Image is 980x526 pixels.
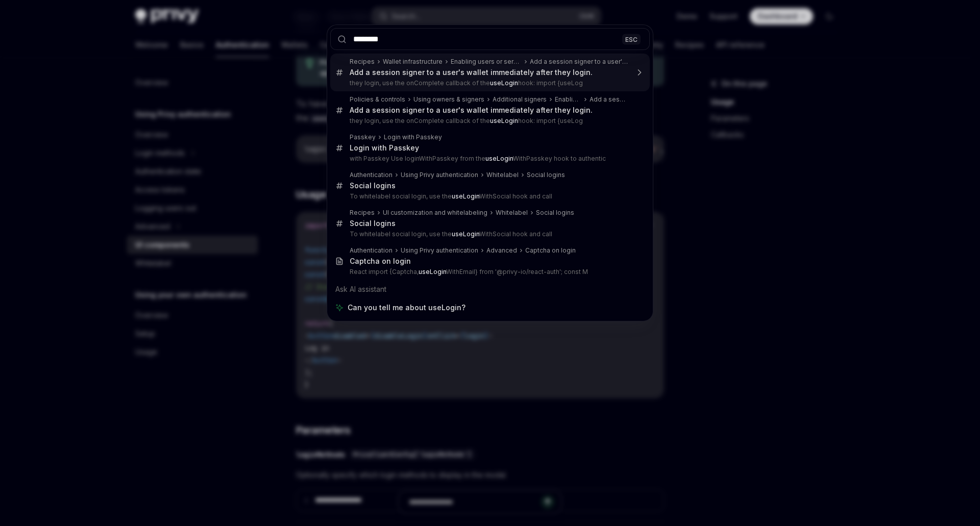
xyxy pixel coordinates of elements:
div: Enabling users or servers to execute transactions [555,95,581,104]
p: React import {Captcha, WithEmail} from '@privy-io/react-auth'; const M [350,268,628,276]
div: ESC [622,34,641,44]
div: Using owners & signers [413,95,484,104]
span: Can you tell me about useLogin? [348,303,465,313]
div: Using Privy authentication [401,246,478,255]
div: Social logins [527,171,565,179]
div: Add a session signer to a user's wallet immediately after they login. [350,106,593,115]
div: Add a session signer to a user's wallet immediately after they login. [530,58,628,66]
div: UI customization and whitelabeling [383,209,487,217]
div: Social logins [350,219,396,228]
div: Authentication [350,171,393,179]
p: To whitelabel social login, use the WithSocial hook and call [350,230,628,238]
b: useLogin [452,230,479,238]
div: Captcha on login [350,257,411,266]
div: Using Privy authentication [401,171,478,179]
b: useLogin [485,155,513,162]
div: Login with Passkey [384,133,442,141]
div: Wallet infrastructure [383,58,443,66]
div: Login with Passkey [350,143,419,153]
div: Recipes [350,209,375,217]
div: Advanced [486,246,517,255]
div: Passkey [350,133,376,141]
p: they login, use the onComplete callback of the hook: import {useLog [350,117,628,125]
p: To whitelabel social login, use the WithSocial hook and call [350,192,628,201]
div: Authentication [350,246,393,255]
div: Additional signers [493,95,547,104]
b: useLogin [419,268,446,275]
div: Whitelabel [486,171,519,179]
b: useLogin [490,79,518,87]
div: Whitelabel [496,209,528,217]
div: Add a session signer to a user's wallet immediately after they login. [350,68,593,77]
p: they login, use the onComplete callback of the hook: import {useLog [350,79,628,87]
p: with Passkey Use loginWithPasskey from the WithPasskey hook to authentic [350,155,628,163]
div: Add a session signer to a user's wallet immediately after they login. [590,95,628,104]
div: Social logins [536,209,574,217]
div: Policies & controls [350,95,405,104]
b: useLogin [452,192,479,200]
div: Social logins [350,181,396,190]
div: Enabling users or servers to execute transactions [451,58,522,66]
div: Captcha on login [525,246,576,255]
div: Ask AI assistant [330,280,650,298]
div: Recipes [350,58,375,66]
b: useLogin [490,117,518,124]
